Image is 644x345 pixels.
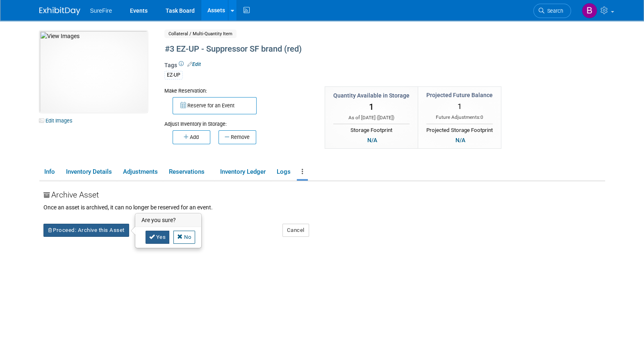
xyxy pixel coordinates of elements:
[533,4,571,18] a: Search
[187,61,201,67] a: Edit
[173,130,210,144] button: Add
[39,165,59,179] a: Info
[457,102,462,111] span: 1
[272,165,295,179] a: Logs
[333,114,410,121] div: As of [DATE] ( )
[426,114,493,121] div: Future Adjustments:
[136,214,201,227] h3: Are you sure?
[43,189,605,203] div: Archive Asset
[39,116,76,126] a: Edit Images
[218,130,256,144] button: Remove
[61,165,116,179] a: Inventory Details
[39,31,148,113] img: View Images
[544,8,563,14] span: Search
[582,3,597,18] img: Bree Yoshikawa
[164,61,537,85] div: Tags
[146,231,170,244] a: Yes
[365,136,380,145] div: N/A
[162,42,537,57] div: #3 EZ-UP - Suppressor SF brand (red)
[164,86,313,95] div: Make Reservation:
[90,7,112,14] span: SureFire
[164,165,214,179] a: Reservations
[453,136,468,145] div: N/A
[164,71,183,79] div: EZ-UP
[118,165,162,179] a: Adjustments
[173,97,257,114] button: Reserve for an Event
[333,91,410,100] div: Quantity Available in Storage
[164,30,237,38] span: Collateral / Multi-Quantity Item
[282,224,309,237] button: Cancel
[426,124,493,134] div: Projected Storage Footprint
[333,124,410,134] div: Storage Footprint
[173,231,195,244] a: No
[369,102,374,112] span: 1
[43,224,129,237] button: Proceed: Archive this Asset
[39,7,80,15] img: ExhibitDay
[43,203,605,211] div: Once an asset is archived, it can no longer be reserved for an event.
[378,115,393,120] span: [DATE]
[215,165,270,179] a: Inventory Ledger
[426,91,493,99] div: Projected Future Balance
[480,114,483,120] span: 0
[164,114,313,128] div: Adjust Inventory in Storage:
